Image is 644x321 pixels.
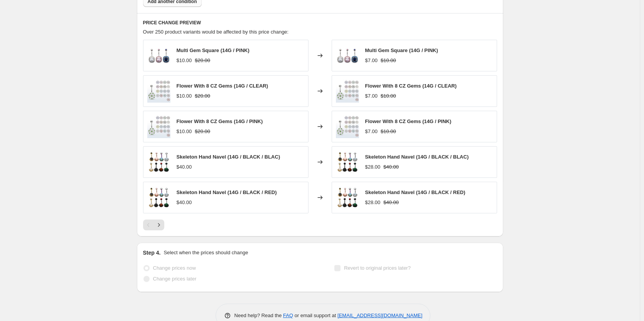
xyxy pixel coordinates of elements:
a: [EMAIL_ADDRESS][DOMAIN_NAME] [337,313,422,318]
span: Change prices later [153,276,197,282]
strike: $40.00 [383,199,399,206]
span: Skeleton Hand Navel (14G / BLACK / BLAC) [365,154,469,160]
div: $28.00 [365,199,381,206]
span: Revert to original prices later? [344,265,411,271]
span: Flower With 8 CZ Gems (14G / PINK) [177,118,263,124]
img: 168-200-FLOWER7_80x.jpg [147,115,170,138]
a: FAQ [283,313,293,318]
img: 168-200-skelhand_80x.jpg [147,150,170,174]
span: Over 250 product variants would be affected by this price change: [143,29,289,35]
strike: $20.00 [195,92,210,100]
div: $10.00 [177,92,192,100]
span: Flower With 8 CZ Gems (14G / CLEAR) [365,83,457,89]
span: Flower With 8 CZ Gems (14G / PINK) [365,118,452,124]
img: 168-200-FLOWER7_80x.jpg [336,79,359,103]
h6: PRICE CHANGE PREVIEW [143,20,497,26]
span: Skeleton Hand Navel (14G / BLACK / RED) [177,189,277,195]
img: 168-200-FLOWER7_80x.jpg [336,115,359,138]
p: Select when the prices should change [164,249,248,257]
span: Multi Gem Square (14G / PINK) [177,47,250,53]
span: Need help? Read the [234,313,283,318]
span: Skeleton Hand Navel (14G / BLACK / RED) [365,189,465,195]
img: 168-200-skelhand_80x.jpg [336,186,359,209]
nav: Pagination [143,220,164,230]
div: $28.00 [365,163,381,171]
div: $7.00 [365,57,378,64]
div: $10.00 [177,57,192,64]
h2: Step 4. [143,249,161,257]
div: $7.00 [365,128,378,135]
span: Skeleton Hand Navel (14G / BLACK / BLAC) [177,154,280,160]
img: 168-200-skelhand_80x.jpg [147,186,170,209]
img: 168-200-FLOWER7_80x.jpg [147,79,170,103]
button: Next [153,220,164,230]
strike: $40.00 [383,163,399,171]
span: Flower With 8 CZ Gems (14G / CLEAR) [177,83,268,89]
strike: $20.00 [195,57,210,64]
img: 168-200-skelhand_80x.jpg [336,150,359,174]
div: $10.00 [177,128,192,135]
span: or email support at [293,313,337,318]
span: Change prices now [153,265,196,271]
img: 168-200-504_80x.jpg [147,44,170,67]
div: $40.00 [177,199,192,206]
strike: $10.00 [381,128,396,135]
div: $40.00 [177,163,192,171]
span: Multi Gem Square (14G / PINK) [365,47,438,53]
strike: $20.00 [195,128,210,135]
strike: $10.00 [381,92,396,100]
strike: $10.00 [381,57,396,64]
div: $7.00 [365,92,378,100]
img: 168-200-504_80x.jpg [336,44,359,67]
